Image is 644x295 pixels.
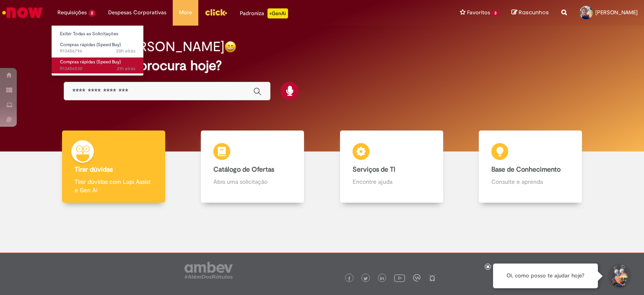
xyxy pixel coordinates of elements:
[394,272,405,283] img: logo_footer_youtube.png
[60,59,121,65] span: Compras rápidas (Speed Buy)
[1,4,44,21] img: ServiceNow
[347,277,351,281] img: logo_footer_facebook.png
[57,8,87,17] span: Requisições
[224,41,236,53] img: happy-face.png
[52,40,144,56] a: Aberto R13456796 : Compras rápidas (Speed Buy)
[88,10,96,17] span: 2
[380,276,384,281] img: logo_footer_linkedin.png
[44,131,183,203] a: Tirar dúvidas Tirar dúvidas com Lupi Assist e Gen Ai
[364,277,368,281] img: logo_footer_twitter.png
[52,57,144,73] a: Aberto R13456530 : Compras rápidas (Speed Buy)
[64,58,581,73] h2: O que você procura hoje?
[60,65,135,72] span: R13456530
[467,8,490,17] span: Favoritos
[267,8,288,18] p: +GenAi
[60,48,135,55] span: R13456796
[491,178,569,186] p: Consulte e aprenda
[184,262,233,279] img: logo_footer_ambev_rotulo_gray.png
[606,264,631,289] button: Iniciar Conversa de Suporte
[52,29,144,39] a: Exibir Todas as Solicitações
[60,42,121,48] span: Compras rápidas (Speed Buy)
[428,274,436,282] img: logo_footer_naosei.png
[183,131,322,203] a: Catálogo de Ofertas Abra uma solicitação
[492,10,499,17] span: 3
[117,65,135,72] span: 21h atrás
[322,131,461,203] a: Serviços de TI Encontre ajuda
[179,8,192,17] span: More
[353,165,395,174] b: Serviços de TI
[353,178,431,186] p: Encontre ajuda
[75,165,113,174] b: Tirar dúvidas
[240,8,288,18] div: Padroniza
[213,178,291,186] p: Abra uma solicitação
[75,178,153,194] p: Tirar dúvidas com Lupi Assist e Gen Ai
[108,8,166,17] span: Despesas Corporativas
[116,48,135,54] time: 28/08/2025 10:45:27
[493,264,598,288] div: Oi, como posso te ajudar hoje?
[519,8,549,16] span: Rascunhos
[117,65,135,72] time: 28/08/2025 10:11:43
[116,48,135,54] span: 20h atrás
[213,165,274,174] b: Catálogo de Ofertas
[64,39,224,54] h2: Bom dia, [PERSON_NAME]
[461,131,600,203] a: Base de Conhecimento Consulte e aprenda
[491,165,561,174] b: Base de Conhecimento
[205,6,227,18] img: click_logo_yellow_360x200.png
[413,274,421,282] img: logo_footer_workplace.png
[512,9,549,17] a: Rascunhos
[51,25,144,76] ul: Requisições
[595,9,638,16] span: [PERSON_NAME]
